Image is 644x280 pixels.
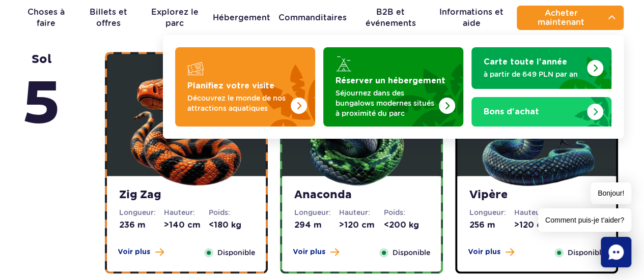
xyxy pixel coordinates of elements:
[294,208,331,216] font: Longueur:
[366,7,416,28] font: B2B et événements
[339,208,370,216] font: Hauteur:
[278,6,347,30] a: Commanditaires
[514,221,550,229] font: >120 cm
[514,208,545,216] font: Hauteur:
[517,6,624,30] button: Acheter maintenant
[213,13,270,22] font: Hébergement
[187,94,286,112] font: Découvrez le monde de nos attractions aquatiques
[209,208,230,216] font: Poids:
[125,67,247,189] img: 683e9d18e24cb188547945.png
[187,82,274,90] font: Planifiez votre visite
[384,221,419,229] font: <200 kg
[568,248,605,257] font: Disponible
[293,248,325,256] font: Voir plus
[119,188,161,202] font: Zig Zag
[471,97,611,127] a: Bons d'achat
[164,221,201,229] font: >140 cm
[469,188,508,202] font: Vipère
[545,216,624,224] font: Comment puis-je t'aider?
[469,221,495,229] font: 256 m
[469,208,506,216] font: Longueur:
[164,208,195,216] font: Hauteur:
[484,58,567,66] font: Carte toute l'année
[119,208,156,216] font: Longueur:
[484,108,539,116] font: Bons d'achat
[151,7,199,28] font: Explorez le parc
[294,221,322,229] font: 294 m
[339,221,375,229] font: >120 cm
[217,248,255,257] font: Disponible
[294,188,352,202] font: Anaconda
[468,247,514,257] button: Voir plus
[32,52,51,67] font: sol
[335,89,434,117] font: Séjournez dans des bungalows modernes situés à proximité du parc
[90,7,127,28] font: Billets et offres
[119,221,146,229] font: 236 m
[484,70,578,78] font: à partir de 649 PLN par an
[468,248,500,256] font: Voir plus
[27,7,65,28] font: Choses à faire
[393,248,430,257] font: Disponible
[335,77,445,85] font: Réserver un hébergement
[22,67,61,142] font: 5
[20,6,72,30] a: Choses à faire
[355,6,426,30] a: B2B et événements
[598,189,624,197] font: Bonjour!
[80,6,136,30] a: Billets et offres
[278,13,347,22] font: Commanditaires
[145,6,205,30] a: Explorez le parc
[213,6,270,30] a: Hébergement
[439,7,503,28] font: Informations et aide
[293,247,339,257] button: Voir plus
[209,221,241,229] font: <180 kg
[175,47,315,127] a: Planifiez votre visite
[434,6,509,30] a: Informations et aide
[471,47,611,89] a: Carte toute l'année
[601,237,631,267] div: Chat
[384,208,405,216] font: Poids:
[323,47,463,127] a: Réserver un hébergement
[118,248,150,256] font: Voir plus
[118,247,164,257] button: Voir plus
